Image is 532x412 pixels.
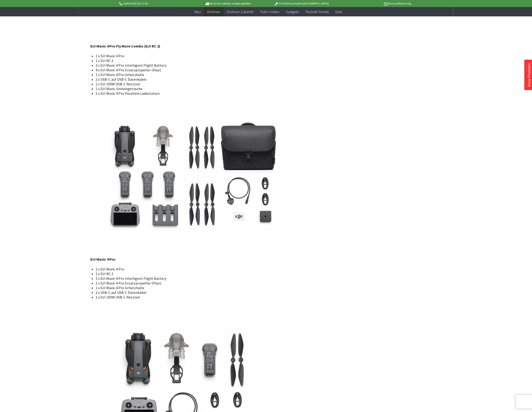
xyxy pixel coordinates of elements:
li: 1 x DJI RC 2 [96,58,290,63]
span: Technik-Trends [305,9,329,14]
p: Hotline 032 511 11 03 [119,1,192,6]
li: 3 x DJI Mavic 4 Pro Intelligent Flight Battery [96,63,290,68]
span: Gadgets [286,9,299,14]
li: 2 x USB-C auf USB-C Datenkabel [96,290,290,295]
span: Drohnen [207,9,220,14]
strong: DJI Mavic 4 Pro [91,257,116,262]
p: Kauf auf Rechnung [338,1,411,6]
p: DJI Drohnen Dealer [GEOGRAPHIC_DATA] [265,1,338,6]
strong: DJI Mavic 4 Pro Fly More Combo (DJI RC 2) [91,44,161,48]
a: Sale [332,7,346,17]
li: 1 x DJI Mavic 4 Pro Schutzhülle [96,285,290,290]
a: Drohnen Zubehör [224,7,257,17]
li: 1 x DJI Mavic 4 Pro Intelligent Flight Battery [96,276,290,281]
li: 1 x DJI 100W USB-C Netzteil [96,295,290,299]
li: 1 x DJI Mavic 4 Pro [96,54,290,58]
a: Neu [191,7,204,17]
a: Gadgets [283,7,302,17]
li: 1 x DJI Mavic 4 Pro Ersatzpropeller (Paar) [96,281,290,285]
li: 4 x DJI Mavic 4 Pro Ersatzpropeller (Paar) [96,68,290,72]
span: Drohnen Zubehör [227,9,254,14]
a: Technik-Trends [302,7,332,17]
a: Neue Produkte [527,63,531,87]
p: Bis 16 Uhr bestellt, morgen geliefert. [192,1,265,6]
img: DJI-Mavic-4-Pro-Fly-More-Combo-DJI-RC-2-_from-above_battery-detached [91,99,294,252]
li: 1 x DJI Mavic 4 Pro [96,267,290,271]
li: 1 x DJI RC 2 [96,271,290,276]
span: Foto + Video [260,9,279,14]
a: Foto + Video [257,7,283,17]
li: 1 x DJI Mavic 4 Pro Parallele Ladestation [96,91,290,96]
li: 1 x DJI 100W USB-C Netzteil [96,82,290,86]
a: Drohnen [204,7,224,17]
li: 1 x DJI Mavic 4 Pro Schutzhülle [96,72,290,77]
span: Sale [335,9,342,14]
li: 1 x DJI Mavic Umhängetasche [96,86,290,91]
li: 2 x USB-C auf USB-C Datenkabel [96,77,290,82]
span: Neu [194,9,201,14]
